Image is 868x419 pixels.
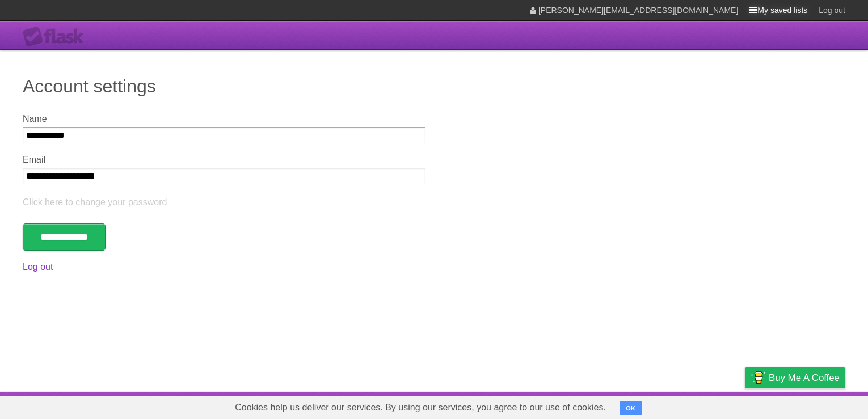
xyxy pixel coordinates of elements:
a: Suggest a feature [774,395,845,416]
a: Log out [23,262,53,272]
a: About [594,395,618,416]
a: Buy me a coffee [745,367,845,388]
span: Buy me a coffee [769,368,840,388]
img: Buy me a coffee [751,368,766,387]
button: OK [620,401,642,415]
a: Developers [631,395,677,416]
h1: Account settings [23,73,845,100]
a: Terms [692,395,717,416]
a: Click here to change your password [23,197,167,207]
label: Name [23,114,425,124]
label: Email [23,155,425,165]
a: Privacy [730,395,760,416]
span: Cookies help us deliver our services. By using our services, you agree to our use of cookies. [224,396,617,419]
div: Flask [23,27,91,47]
